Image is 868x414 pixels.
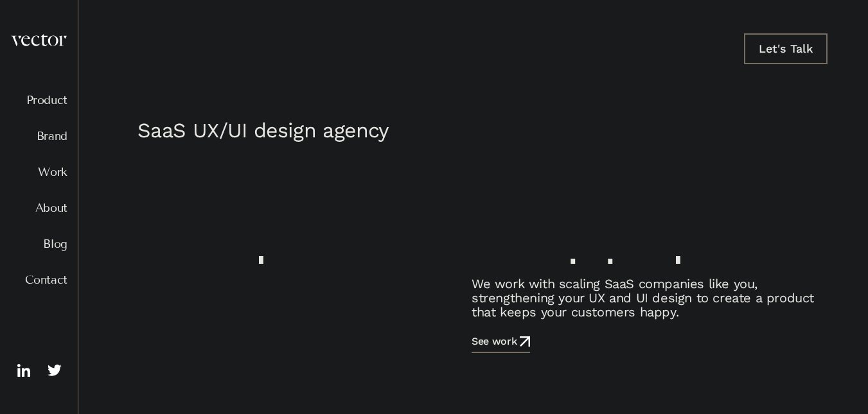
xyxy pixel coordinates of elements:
span: leave [671,251,799,298]
span: never [316,251,451,298]
span: to [602,251,653,298]
h1: SaaS UX/UI design agency [131,111,819,156]
a: Product [10,94,67,107]
a: Let's Talk [744,33,828,64]
a: Blog [10,237,67,250]
a: About [10,202,67,214]
a: Work [10,166,67,178]
span: people [131,251,298,298]
a: See work [472,334,530,353]
a: Brand [10,130,67,142]
a: Contact [10,273,67,286]
p: We work with scaling SaaS companies like you, strengthening your UX and UI design to create a pro... [472,277,819,319]
span: want [469,251,584,298]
